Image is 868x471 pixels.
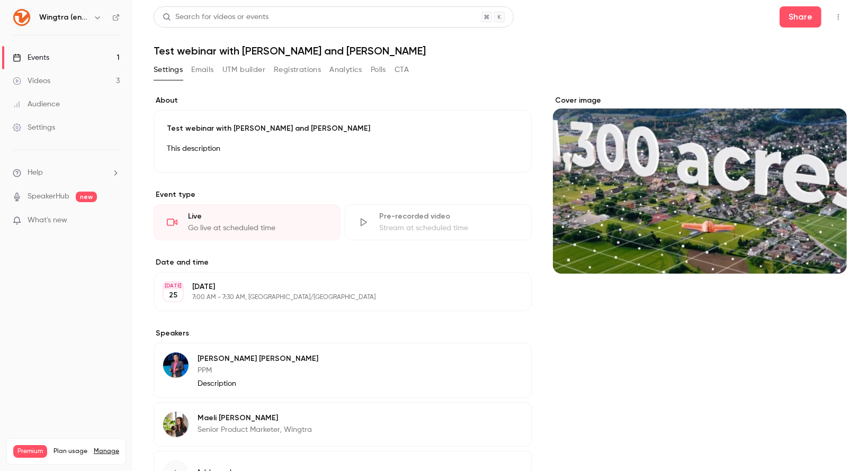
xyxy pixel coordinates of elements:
li: help-dropdown-opener [13,167,120,178]
span: What's new [28,215,67,226]
span: Premium [13,445,47,458]
a: Manage [94,447,119,456]
span: new [76,192,97,202]
div: Maeli LatoucheMaeli [PERSON_NAME]Senior Product Marketer, Wingtra [154,402,532,447]
button: Share [780,6,821,28]
button: Analytics [329,61,362,78]
button: Polls [371,61,386,78]
button: UTM builder [222,61,265,78]
label: Cover image [553,95,847,106]
p: 25 [169,290,177,301]
div: Go live at scheduled time [188,223,327,233]
p: Test webinar with [PERSON_NAME] and [PERSON_NAME] [167,123,518,134]
label: Date and time [154,257,532,268]
img: Andy Ainsworth [163,352,189,378]
p: This description [167,142,518,155]
div: Andy Ainsworth[PERSON_NAME] [PERSON_NAME]PPMDescription [154,343,532,398]
div: Pre-recorded video [379,211,518,222]
h6: Wingtra (english) [39,12,89,23]
div: Videos [13,76,50,86]
a: SpeakerHub [28,191,69,202]
button: Settings [154,61,183,78]
button: Registrations [274,61,321,78]
label: Speakers [154,328,532,339]
button: Emails [191,61,213,78]
div: Settings [13,122,55,133]
div: Pre-recorded videoStream at scheduled time [345,204,532,240]
div: Search for videos or events [163,12,269,23]
section: Cover image [553,95,847,274]
span: Plan usage [53,447,87,456]
p: Maeli [PERSON_NAME] [198,413,312,423]
button: CTA [395,61,409,78]
p: [DATE] [192,282,476,292]
img: Maeli Latouche [163,412,189,437]
p: PPM [198,365,318,376]
p: [PERSON_NAME] [PERSON_NAME] [198,354,318,364]
span: Help [28,167,43,178]
p: 7:00 AM - 7:30 AM, [GEOGRAPHIC_DATA]/[GEOGRAPHIC_DATA] [192,293,476,302]
h1: Test webinar with [PERSON_NAME] and [PERSON_NAME] [154,44,847,57]
p: Description [198,378,318,389]
div: Audience [13,99,60,110]
div: Events [13,52,49,63]
div: Stream at scheduled time [379,223,518,233]
div: LiveGo live at scheduled time [154,204,341,240]
p: Senior Product Marketer, Wingtra [198,424,312,435]
label: About [154,95,532,106]
div: Live [188,211,327,222]
img: Wingtra (english) [13,9,30,26]
div: [DATE] [164,282,183,289]
p: Event type [154,189,532,200]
